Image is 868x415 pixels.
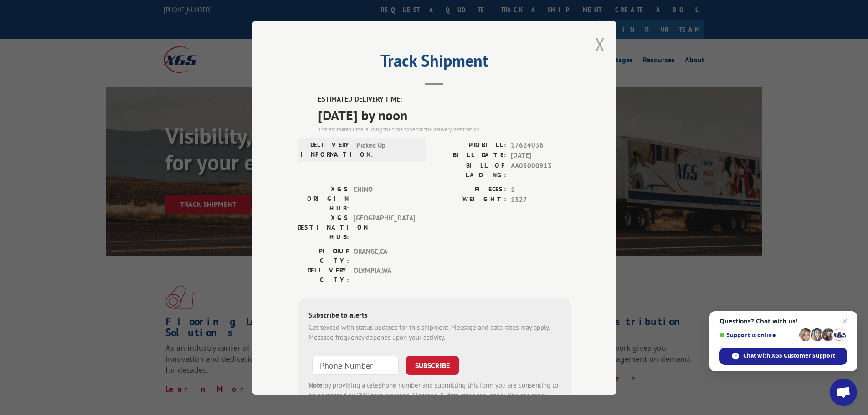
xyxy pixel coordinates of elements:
label: XGS ORIGIN HUB: [298,184,349,213]
label: XGS DESTINATION HUB: [298,213,349,241]
div: Get texted with status updates for this shipment. Message and data rates may apply. Message frequ... [308,322,560,343]
span: Close chat [839,316,850,327]
span: ORANGE , CA [354,246,415,265]
span: [DATE] by noon [318,104,571,125]
label: BILL DATE: [434,150,506,161]
label: PROBILL: [434,140,506,150]
div: The estimated time is using the time zone for the delivery destination. [318,125,571,133]
span: 17624036 [511,140,571,150]
label: WEIGHT: [434,195,506,205]
span: 1327 [511,195,571,205]
button: SUBSCRIBE [406,355,459,374]
span: OLYMPIA , WA [354,265,415,284]
span: AA05000913 [511,160,571,179]
span: CHINO [354,184,415,213]
label: PICKUP CITY: [298,246,349,265]
label: DELIVERY INFORMATION: [300,140,352,159]
div: Open chat [830,379,857,406]
label: ESTIMATED DELIVERY TIME: [318,94,571,105]
span: [DATE] [511,150,571,161]
label: DELIVERY CITY: [298,265,349,284]
span: Questions? Chat with us! [719,318,847,325]
input: Phone Number [312,355,399,374]
label: BILL OF LADING: [434,160,506,179]
label: PIECES: [434,184,506,195]
span: 1 [511,184,571,195]
span: Chat with XGS Customer Support [743,352,835,360]
div: Subscribe to alerts [308,309,560,322]
h2: Track Shipment [298,54,571,72]
span: [GEOGRAPHIC_DATA] [354,213,415,241]
strong: Note: [308,380,324,389]
button: Close modal [595,32,605,56]
div: Chat with XGS Customer Support [719,348,847,365]
div: by providing a telephone number and submitting this form you are consenting to be contacted by SM... [308,380,560,411]
span: Picked Up [356,140,418,159]
span: Support is online [719,332,796,338]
